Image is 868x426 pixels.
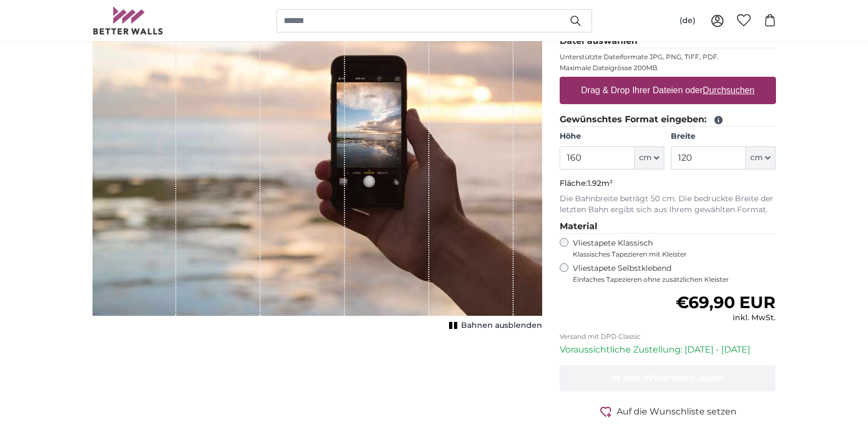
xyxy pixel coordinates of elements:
legend: Datei auswählen [560,35,776,48]
button: cm [635,146,664,169]
label: Drag & Drop Ihrer Dateien oder [577,79,759,101]
span: Klassisches Tapezieren mit Kleister [573,250,767,259]
label: Vliestapete Selbstklebend [573,263,776,284]
span: Bahnen ausblenden [461,320,542,331]
label: Höhe [560,131,664,142]
div: inkl. MwSt. [676,313,775,323]
button: In den Warenkorb legen [560,365,776,391]
p: Fläche: [560,178,776,189]
span: In den Warenkorb legen [612,373,723,383]
u: Durchsuchen [703,86,754,95]
span: cm [639,152,652,163]
p: Voraussichtliche Zustellung: [DATE] - [DATE] [560,343,776,356]
button: cm [746,146,775,169]
span: €69,90 EUR [676,292,775,313]
button: Auf die Wunschliste setzen [560,405,776,418]
span: Auf die Wunschliste setzen [617,405,737,418]
button: (de) [671,11,704,31]
legend: Material [560,220,776,234]
span: 1.92m² [588,178,613,188]
legend: Gewünschtes Format eingeben: [560,113,776,127]
label: Breite [671,131,775,142]
p: Versand mit DPD Classic [560,332,776,341]
p: Die Bahnbreite beträgt 50 cm. Die bedruckte Breite der letzten Bahn ergibt sich aus Ihrem gewählt... [560,194,776,215]
img: Betterwalls [93,7,164,35]
button: Bahnen ausblenden [446,318,542,333]
span: cm [750,152,763,163]
p: Unterstützte Dateiformate JPG, PNG, TIFF, PDF. [560,53,776,61]
label: Vliestapete Klassisch [573,238,767,259]
p: Maximale Dateigrösse 200MB. [560,64,776,72]
span: Einfaches Tapezieren ohne zusätzlichen Kleister [573,275,776,284]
